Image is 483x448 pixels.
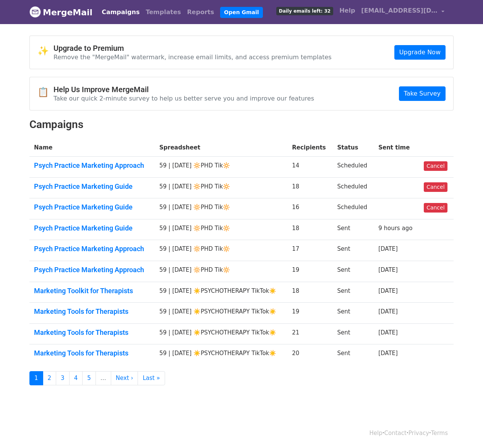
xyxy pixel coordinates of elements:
a: [DATE] [378,266,398,273]
td: 17 [287,240,332,261]
td: Sent [333,219,374,240]
td: Sent [333,282,374,303]
td: 21 [287,323,332,344]
a: [DATE] [378,245,398,252]
span: [EMAIL_ADDRESS][DOMAIN_NAME] [361,6,438,15]
a: [EMAIL_ADDRESS][DOMAIN_NAME] [358,3,447,21]
a: Open Gmail [220,7,263,18]
a: Cancel [424,203,447,213]
a: Next › [111,371,138,385]
td: Scheduled [333,157,374,178]
a: Psych Practice Marketing Guide [34,224,150,232]
a: Upgrade Now [394,45,446,60]
td: 20 [287,344,332,365]
a: [DATE] [378,350,398,357]
span: 📋 [37,87,53,98]
a: 4 [69,371,83,385]
a: Help [370,430,383,437]
td: 59 | [DATE] ☀️PSYCHOTHERAPY TikTok☀️ [155,303,287,324]
td: Sent [333,344,374,365]
a: 2 [43,371,57,385]
a: Privacy [408,430,429,437]
h2: Campaigns [29,118,454,131]
a: 1 [29,371,43,385]
a: Marketing Tools for Therapists [34,349,150,357]
a: Psych Practice Marketing Guide [34,203,150,211]
td: 59 | [DATE] 🔆PHD Tik🔆 [155,219,287,240]
th: Sent time [374,139,419,157]
th: Status [333,139,374,157]
td: 59 | [DATE] 🔆PHD Tik🔆 [155,198,287,219]
span: Daily emails left: 32 [276,7,333,15]
td: Scheduled [333,198,374,219]
a: MergeMail [29,4,92,20]
a: Psych Practice Marketing Guide [34,182,150,191]
td: 59 | [DATE] ☀️PSYCHOTHERAPY TikTok☀️ [155,344,287,365]
span: ✨ [37,45,53,57]
a: Daily emails left: 32 [273,3,336,18]
td: 59 | [DATE] 🔆PHD Tik🔆 [155,177,287,198]
td: 18 [287,282,332,303]
td: 59 | [DATE] ☀️PSYCHOTHERAPY TikTok☀️ [155,282,287,303]
td: Sent [333,303,374,324]
th: Name [29,139,155,157]
h4: Help Us Improve MergeMail [53,85,314,94]
td: 18 [287,177,332,198]
p: Remove the "MergeMail" watermark, increase email limits, and access premium templates [53,53,332,61]
th: Recipients [287,139,332,157]
a: Terms [431,430,448,437]
img: MergeMail logo [29,6,41,18]
a: Last » [138,371,165,385]
td: Sent [333,323,374,344]
th: Spreadsheet [155,139,287,157]
td: 14 [287,157,332,178]
td: Sent [333,240,374,261]
a: [DATE] [378,287,398,294]
td: Sent [333,261,374,282]
a: Cancel [424,161,447,171]
a: Contact [384,430,407,437]
td: 59 | [DATE] 🔆PHD Tik🔆 [155,261,287,282]
a: 9 hours ago [378,225,412,232]
a: Psych Practice Marketing Approach [34,245,150,253]
a: [DATE] [378,329,398,336]
a: Marketing Toolkit for Therapists [34,287,150,295]
a: Cancel [424,182,447,192]
a: Marketing Tools for Therapists [34,307,150,316]
a: Marketing Tools for Therapists [34,328,150,337]
a: Psych Practice Marketing Approach [34,161,150,170]
td: 59 | [DATE] 🔆PHD Tik🔆 [155,157,287,178]
p: Take our quick 2-minute survey to help us better serve you and improve our features [53,94,314,102]
a: Psych Practice Marketing Approach [34,266,150,274]
td: 19 [287,261,332,282]
td: 59 | [DATE] 🔆PHD Tik🔆 [155,240,287,261]
a: Templates [143,5,184,20]
a: 3 [56,371,70,385]
a: Campaigns [99,5,143,20]
td: 59 | [DATE] ☀️PSYCHOTHERAPY TikTok☀️ [155,323,287,344]
td: 18 [287,219,332,240]
a: [DATE] [378,308,398,315]
a: Take Survey [399,86,446,101]
a: 5 [82,371,96,385]
a: Reports [184,5,217,20]
td: 16 [287,198,332,219]
h4: Upgrade to Premium [53,44,332,53]
td: 19 [287,303,332,324]
td: Scheduled [333,177,374,198]
a: Help [336,3,358,18]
